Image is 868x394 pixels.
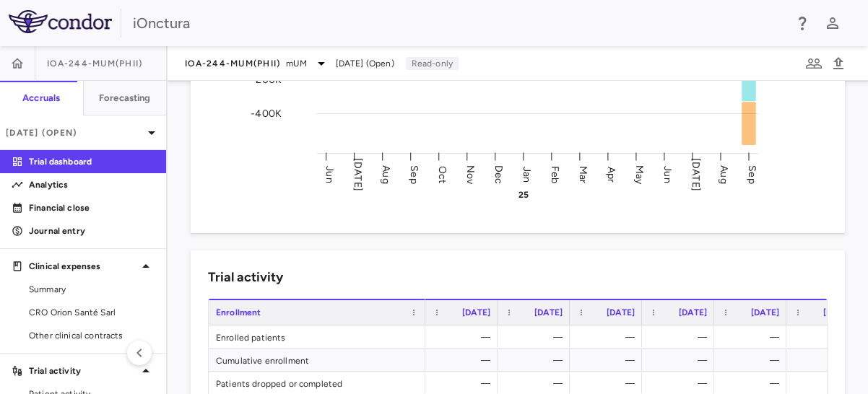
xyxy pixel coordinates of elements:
div: — [438,325,490,349]
h6: Forecasting [99,92,151,105]
text: Jun [324,166,336,183]
span: mUM [286,57,306,70]
tspan: -400K [251,107,282,119]
span: Summary [29,283,155,296]
text: Oct [436,165,448,183]
tspan: -200K [251,73,282,85]
span: Other clinical contracts [29,329,155,342]
p: Trial activity [29,364,137,377]
text: Apr [605,166,617,182]
div: Patients dropped or completed [209,372,425,394]
span: [DATE] [462,307,490,318]
div: — [655,325,707,349]
span: [DATE] [534,307,563,318]
text: Sep [746,165,758,183]
span: IOA-244-mUM(PhII) [47,58,142,69]
span: [DATE] [607,307,635,318]
text: Jun [661,166,674,183]
p: Read-only [406,57,459,70]
img: logo-full-SnFGN8VE.png [9,10,112,33]
p: [DATE] (Open) [6,126,143,139]
text: Nov [464,165,477,184]
div: — [655,349,707,372]
text: Aug [718,165,730,183]
div: Cumulative enrollment [209,349,425,371]
div: — [799,325,851,349]
span: [DATE] (Open) [336,57,394,70]
text: May [633,165,646,184]
span: CRO Orion Santé Sarl [29,306,155,319]
div: — [511,349,563,372]
div: — [727,349,779,372]
span: Enrollment [216,307,261,318]
div: — [799,349,851,372]
p: Financial close [29,201,155,214]
div: — [438,349,490,372]
p: Clinical expenses [29,260,137,273]
h6: Trial activity [208,268,283,287]
span: IOA-244-mUM(PhII) [185,58,280,69]
div: — [727,325,779,349]
text: Sep [408,165,420,183]
div: — [511,325,563,349]
text: Jan [521,166,533,182]
text: Feb [549,165,561,183]
div: Enrolled patients [209,325,425,348]
div: iOnctura [133,12,784,34]
text: 25 [518,190,529,200]
h6: Accruals [22,92,60,105]
text: Aug [380,165,392,183]
text: Dec [492,165,505,183]
span: [DATE] [823,307,851,318]
p: Trial dashboard [29,155,155,168]
p: Journal entry [29,224,155,237]
span: [DATE] [751,307,779,318]
span: [DATE] [679,307,707,318]
text: Mar [577,165,589,183]
div: — [583,349,635,372]
text: [DATE] [690,158,702,191]
p: Analytics [29,178,155,191]
div: — [583,325,635,349]
text: [DATE] [352,158,364,191]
